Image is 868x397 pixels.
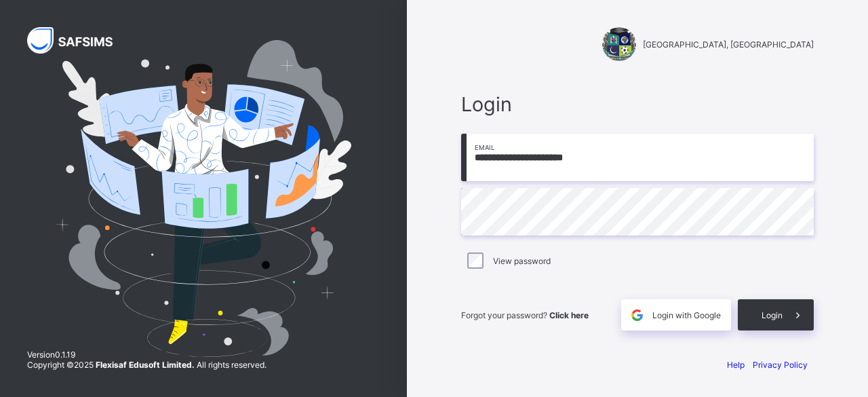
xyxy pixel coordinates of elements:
[549,310,589,320] a: Click here
[27,349,267,360] span: Version 0.1.19
[461,310,589,320] span: Forgot your password?
[762,310,783,320] span: Login
[56,40,351,358] img: Hero Image
[461,92,814,116] span: Login
[96,360,195,370] strong: Flexisaf Edusoft Limited.
[753,360,808,370] a: Privacy Policy
[493,256,551,266] label: View password
[27,360,267,370] span: Copyright © 2025 All rights reserved.
[629,307,645,323] img: google.396cfc9801f0270233282035f929180a.svg
[727,360,745,370] a: Help
[643,39,814,50] span: [GEOGRAPHIC_DATA], [GEOGRAPHIC_DATA]
[27,27,129,54] img: SAFSIMS Logo
[652,310,721,320] span: Login with Google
